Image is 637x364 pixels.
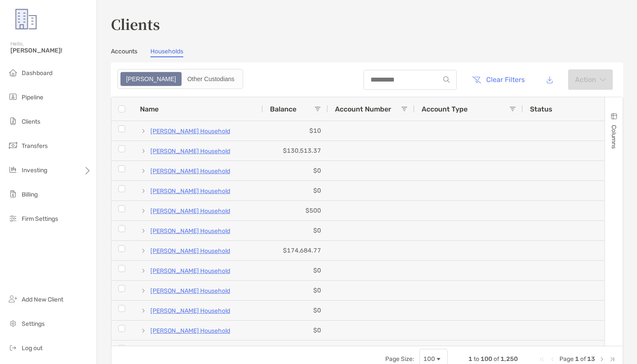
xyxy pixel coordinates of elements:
img: clients icon [8,116,18,126]
div: First Page [539,356,546,363]
a: [PERSON_NAME] Household [150,305,230,316]
div: $0 [263,181,328,200]
div: $10 [263,121,328,141]
span: 13 [587,355,595,363]
span: 100 [481,355,492,363]
img: input icon [443,76,450,83]
div: Page Size: [385,355,414,363]
a: [PERSON_NAME] Household [150,266,230,276]
span: Add New Client [22,296,63,303]
button: Clear Filters [465,70,531,89]
a: [PERSON_NAME] Household [150,345,230,356]
div: $0 [263,341,328,360]
img: transfers icon [8,140,18,151]
h3: Clients [111,14,623,34]
div: segmented control [117,69,243,89]
img: dashboard icon [8,67,18,78]
span: of [580,355,586,363]
a: [PERSON_NAME] Household [150,285,230,296]
div: $500 [263,201,328,220]
span: Page [559,355,574,363]
div: $130,513.37 [263,141,328,161]
img: arrow [600,78,606,82]
div: $0 [263,221,328,240]
a: [PERSON_NAME] Household [150,186,230,197]
img: billing icon [8,189,18,199]
img: add_new_client icon [8,294,18,304]
button: Actionarrow [568,69,613,90]
span: Pipeline [22,94,43,101]
span: 1,250 [500,355,518,363]
span: Balance [270,105,296,113]
div: $0 [263,261,328,280]
a: [PERSON_NAME] Household [150,206,230,216]
img: investing icon [8,164,18,175]
a: [PERSON_NAME] Household [150,146,230,157]
img: Zoe Logo [10,3,42,35]
div: $0 [263,301,328,320]
span: Columns [610,125,617,149]
img: firm-settings icon [8,213,18,223]
span: 1 [575,355,579,363]
span: to [474,355,479,363]
span: Account Number [335,105,391,113]
span: Account Type [422,105,468,113]
span: Status [530,105,552,113]
div: $0 [263,281,328,300]
span: Name [140,105,159,113]
div: 100 [423,355,435,363]
img: pipeline icon [8,92,18,102]
img: settings icon [8,318,18,328]
span: [PERSON_NAME]! [10,47,91,54]
div: Zoe [121,73,181,85]
a: [PERSON_NAME] Household [150,166,230,177]
span: Firm Settings [22,215,58,223]
span: Dashboard [22,69,52,77]
a: [PERSON_NAME] Household [150,126,230,137]
span: Log out [22,344,42,352]
div: Last Page [609,356,616,363]
img: logout icon [8,342,18,353]
div: $174,684.77 [263,241,328,260]
a: Households [150,48,183,57]
span: Clients [22,118,40,125]
div: Previous Page [549,356,556,363]
span: Settings [22,320,45,328]
a: [PERSON_NAME] Household [150,325,230,336]
a: [PERSON_NAME] Household [150,246,230,256]
span: Transfers [22,142,48,150]
div: $0 [263,321,328,340]
div: Next Page [598,356,605,363]
span: Billing [22,191,38,198]
span: Investing [22,167,47,174]
span: 1 [468,355,472,363]
a: [PERSON_NAME] Household [150,226,230,236]
div: $0 [263,161,328,180]
span: of [494,355,499,363]
a: Accounts [111,48,137,57]
div: Other Custodians [182,73,239,85]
